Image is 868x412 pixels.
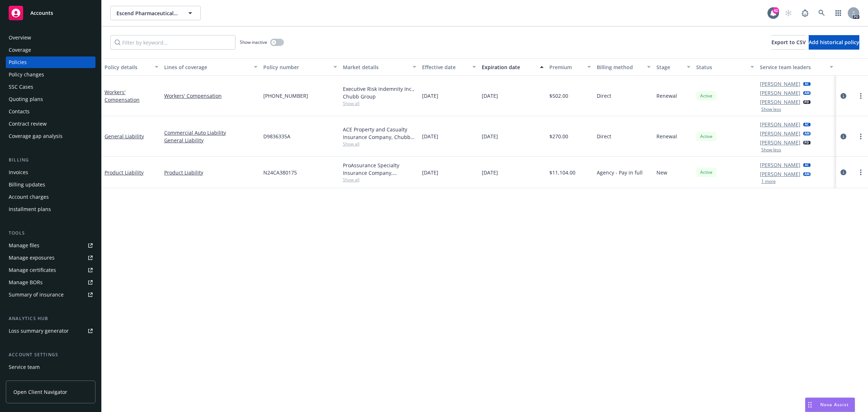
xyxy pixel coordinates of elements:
div: ProAssurance Specialty Insurance Company, Medmarc [343,161,417,177]
button: Effective date [419,58,479,76]
span: [DATE] [482,169,498,176]
div: SSC Cases [9,81,33,93]
a: Manage certificates [6,264,95,276]
span: $502.00 [549,92,568,100]
a: [PERSON_NAME] [760,139,800,146]
button: Status [693,58,757,76]
button: Billing method [594,58,654,76]
a: Report a Bug [798,6,812,20]
a: Sales relationships [6,374,95,385]
a: Product Liability [105,169,144,176]
a: Product Liability [164,169,258,176]
input: Filter by keyword... [110,35,235,50]
div: Account charges [9,191,49,203]
div: Lines of coverage [164,63,250,71]
span: Agency - Pay in full [597,169,643,176]
a: Coverage gap analysis [6,130,95,142]
span: Renewal [656,133,677,140]
span: Open Client Navigator [13,388,67,396]
a: [PERSON_NAME] [760,170,800,178]
button: Export to CSV [771,35,806,50]
button: Show less [761,148,781,152]
div: Expiration date [482,63,536,71]
div: Billing updates [9,179,45,190]
a: Accounts [6,3,95,23]
a: circleInformation [839,132,848,141]
button: Stage [654,58,693,76]
a: [PERSON_NAME] [760,130,800,137]
span: Active [699,133,714,140]
button: 1 more [761,179,776,184]
div: Manage files [9,240,39,251]
a: Policies [6,56,95,68]
a: Contract review [6,118,95,130]
span: Active [699,93,714,99]
span: [DATE] [422,169,438,176]
span: Direct [597,92,611,100]
div: Premium [549,63,583,71]
a: Summary of insurance [6,289,95,300]
div: Manage BORs [9,277,43,288]
a: Workers' Compensation [164,92,258,100]
a: [PERSON_NAME] [760,161,800,169]
span: [DATE] [422,92,438,100]
div: Manage certificates [9,264,56,276]
span: Nova Assist [820,402,849,408]
div: Manage exposures [9,252,55,264]
button: Nova Assist [805,398,855,412]
span: Show all [343,141,417,147]
span: Export to CSV [771,39,806,46]
a: [PERSON_NAME] [760,121,800,128]
button: Show less [761,107,781,112]
div: ACE Property and Casualty Insurance Company, Chubb Group [343,126,417,141]
a: Installment plans [6,203,95,215]
a: more [856,132,865,141]
span: N24CA380175 [263,169,297,176]
span: [DATE] [482,133,498,140]
button: Policy details [102,58,161,76]
a: more [856,92,865,100]
div: Stage [656,63,682,71]
span: New [656,169,667,176]
div: Overview [9,32,31,43]
div: Service team leaders [760,63,826,71]
span: Active [699,169,714,176]
div: Quoting plans [9,93,43,105]
span: Manage exposures [6,252,95,264]
div: Invoices [9,167,28,178]
span: Show all [343,177,417,183]
span: Show inactive [240,39,267,45]
a: Workers' Compensation [105,89,140,103]
a: Manage files [6,240,95,251]
div: Account settings [6,351,95,358]
a: Billing updates [6,179,95,190]
span: Add historical policy [809,39,859,46]
span: Direct [597,133,611,140]
a: Loss summary generator [6,325,95,337]
div: Sales relationships [9,374,55,385]
div: Effective date [422,63,468,71]
span: Accounts [30,10,53,16]
div: Contract review [9,118,47,130]
a: Start snowing [781,6,796,20]
div: Market details [343,63,409,71]
span: [DATE] [422,133,438,140]
a: Overview [6,32,95,43]
a: [PERSON_NAME] [760,89,800,97]
a: SSC Cases [6,81,95,93]
div: Policies [9,56,27,68]
a: Switch app [831,6,846,20]
button: Policy number [260,58,340,76]
div: Status [696,63,746,71]
a: Coverage [6,44,95,56]
a: [PERSON_NAME] [760,98,800,106]
a: Search [814,6,829,20]
a: General Liability [164,136,258,144]
span: $270.00 [549,133,568,140]
button: Market details [340,58,420,76]
div: Analytics hub [6,315,95,322]
a: circleInformation [839,168,848,177]
div: Loss summary generator [9,325,69,337]
div: Drag to move [805,398,814,412]
div: Billing [6,156,95,164]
